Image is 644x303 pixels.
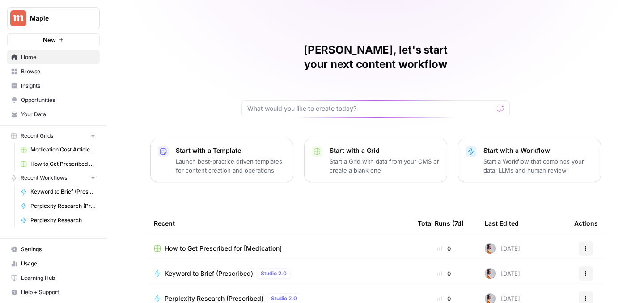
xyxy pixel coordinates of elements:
[30,160,96,168] span: How to Get Prescribed for [Medication]
[17,157,100,171] a: How to Get Prescribed for [Medication]
[30,146,96,154] span: Medication Cost Articles Grid
[418,269,470,278] div: 0
[418,244,470,253] div: 0
[483,146,593,155] p: Start with a Workflow
[21,96,96,104] span: Opportunities
[43,35,56,44] span: New
[17,213,100,227] a: Perplexity Research
[21,274,96,282] span: Learning Hub
[485,268,520,279] div: [DATE]
[483,157,593,175] p: Start a Workflow that combines your data, LLMs and human review
[21,82,96,90] span: Insights
[485,243,520,254] div: [DATE]
[30,188,96,196] span: Keyword to Brief (Prescribed)
[7,271,100,285] a: Learning Hub
[165,269,253,278] span: Keyword to Brief (Prescribed)
[176,157,286,175] p: Launch best-practice driven templates for content creation and operations
[21,67,96,76] span: Browse
[176,146,286,155] p: Start with a Template
[21,260,96,268] span: Usage
[7,107,100,122] a: Your Data
[7,285,100,299] button: Help + Support
[165,294,263,303] span: Perplexity Research (Prescribed)
[485,243,496,254] img: wqouze03vak4o7r0iykpfqww9cw8
[7,171,100,185] button: Recent Workflows
[21,288,96,296] span: Help + Support
[10,10,26,26] img: Maple Logo
[271,295,297,303] span: Studio 2.0
[7,33,100,46] button: New
[261,269,287,278] span: Studio 2.0
[485,211,519,236] div: Last Edited
[17,143,100,157] a: Medication Cost Articles Grid
[21,53,96,61] span: Home
[247,104,493,113] input: What would you like to create today?
[21,245,96,253] span: Settings
[30,202,96,210] span: Perplexity Research (Prescribed)
[7,129,100,143] button: Recent Grids
[30,216,96,224] span: Perplexity Research
[7,7,100,29] button: Workspace: Maple
[17,199,100,213] a: Perplexity Research (Prescribed)
[21,110,96,118] span: Your Data
[30,14,84,23] span: Maple
[458,139,601,182] button: Start with a WorkflowStart a Workflow that combines your data, LLMs and human review
[7,64,100,79] a: Browse
[21,132,53,140] span: Recent Grids
[154,244,403,253] a: How to Get Prescribed for [Medication]
[418,294,470,303] div: 0
[150,139,293,182] button: Start with a TemplateLaunch best-practice driven templates for content creation and operations
[7,242,100,257] a: Settings
[7,50,100,64] a: Home
[7,79,100,93] a: Insights
[418,211,464,236] div: Total Runs (7d)
[21,174,67,182] span: Recent Workflows
[165,244,282,253] span: How to Get Prescribed for [Medication]
[330,157,440,175] p: Start a Grid with data from your CMS or create a blank one
[330,146,440,155] p: Start with a Grid
[574,211,598,236] div: Actions
[154,211,403,236] div: Recent
[154,268,403,279] a: Keyword to Brief (Prescribed)Studio 2.0
[241,43,510,72] h1: [PERSON_NAME], let's start your next content workflow
[17,185,100,199] a: Keyword to Brief (Prescribed)
[7,93,100,107] a: Opportunities
[7,257,100,271] a: Usage
[304,139,447,182] button: Start with a GridStart a Grid with data from your CMS or create a blank one
[485,268,496,279] img: wqouze03vak4o7r0iykpfqww9cw8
